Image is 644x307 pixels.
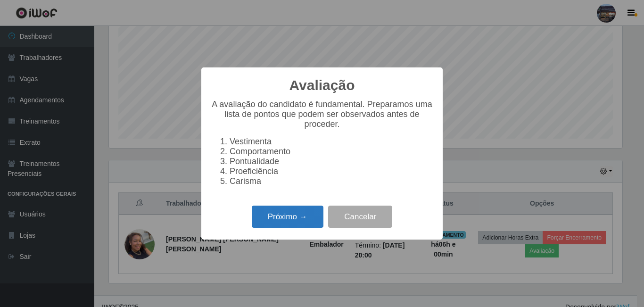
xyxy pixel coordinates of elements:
[328,206,392,228] button: Cancelar
[230,166,433,176] li: Proeficiência
[230,157,433,166] li: Pontualidade
[211,100,433,129] p: A avaliação do candidato é fundamental. Preparamos uma lista de pontos que podem ser observados a...
[252,206,323,228] button: Próximo →
[230,176,433,186] li: Carisma
[230,137,433,147] li: Vestimenta
[289,77,355,94] h2: Avaliação
[230,147,433,157] li: Comportamento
